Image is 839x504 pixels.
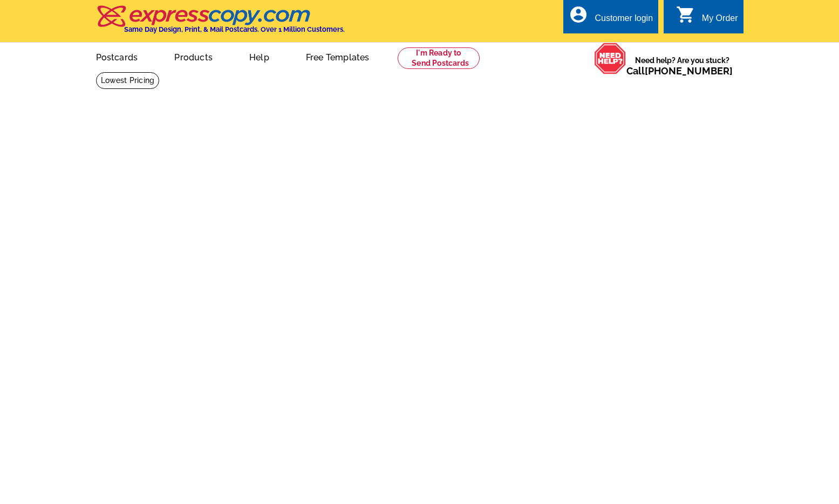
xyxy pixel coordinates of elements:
a: Same Day Design, Print, & Mail Postcards. Over 1 Million Customers. [96,13,345,33]
a: Help [232,44,287,69]
div: My Order [702,13,738,29]
a: shopping_cart My Order [676,12,738,25]
div: Customer login [595,13,653,29]
img: help [594,43,626,74]
h4: Same Day Design, Print, & Mail Postcards. Over 1 Million Customers. [124,25,345,33]
a: Free Templates [289,44,387,69]
a: Postcards [79,44,155,69]
a: account_circle Customer login [569,12,653,25]
a: Products [157,44,230,69]
span: Call [626,65,733,77]
a: [PHONE_NUMBER] [645,65,733,77]
i: shopping_cart [676,5,695,24]
span: Need help? Are you stuck? [626,55,738,77]
i: account_circle [569,5,588,24]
